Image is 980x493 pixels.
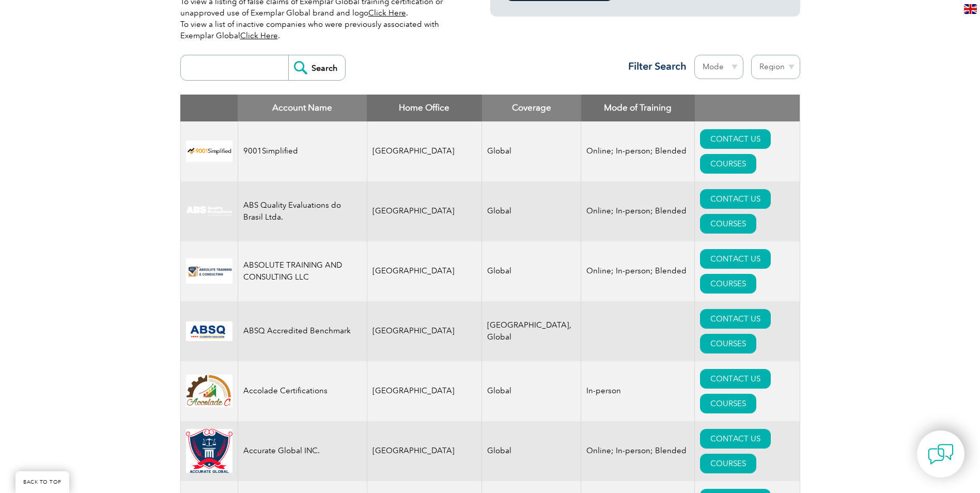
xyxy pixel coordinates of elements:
a: COURSES [700,274,756,294]
td: Online; In-person; Blended [581,241,695,301]
a: BACK TO TOP [15,471,69,493]
td: Accurate Global INC. [238,421,367,481]
th: Mode of Training: activate to sort column ascending [581,95,695,121]
td: ABS Quality Evaluations do Brasil Ltda. [238,181,367,241]
td: [GEOGRAPHIC_DATA], Global [482,301,581,361]
td: [GEOGRAPHIC_DATA] [367,301,482,361]
a: COURSES [700,394,756,413]
td: Global [482,121,581,181]
a: CONTACT US [700,309,771,329]
td: [GEOGRAPHIC_DATA] [367,361,482,421]
a: CONTACT US [700,129,771,149]
a: CONTACT US [700,189,771,209]
a: CONTACT US [700,369,771,389]
td: [GEOGRAPHIC_DATA] [367,241,482,301]
img: 16e092f6-eadd-ed11-a7c6-00224814fd52-logo.png [186,258,232,284]
td: Global [482,421,581,481]
input: Search [288,55,345,80]
a: COURSES [700,154,756,174]
td: 9001Simplified [238,121,367,181]
a: COURSES [700,454,756,473]
th: Coverage: activate to sort column ascending [482,95,581,121]
td: Global [482,361,581,421]
th: : activate to sort column ascending [695,95,800,121]
td: [GEOGRAPHIC_DATA] [367,181,482,241]
td: ABSQ Accredited Benchmark [238,301,367,361]
a: COURSES [700,334,756,353]
td: Global [482,181,581,241]
td: Online; In-person; Blended [581,181,695,241]
td: Accolade Certifications [238,361,367,421]
td: [GEOGRAPHIC_DATA] [367,121,482,181]
th: Account Name: activate to sort column descending [238,95,367,121]
img: 37c9c059-616f-eb11-a812-002248153038-logo.png [186,141,232,162]
img: contact-chat.png [928,441,954,467]
td: In-person [581,361,695,421]
td: ABSOLUTE TRAINING AND CONSULTING LLC [238,241,367,301]
img: c92924ac-d9bc-ea11-a814-000d3a79823d-logo.jpg [186,206,232,217]
td: Online; In-person; Blended [581,421,695,481]
td: [GEOGRAPHIC_DATA] [367,421,482,481]
a: COURSES [700,214,756,234]
a: Click Here [368,8,406,18]
img: a034a1f6-3919-f011-998a-0022489685a1-logo.png [186,429,232,473]
a: CONTACT US [700,249,771,269]
th: Home Office: activate to sort column ascending [367,95,482,121]
img: en [964,4,977,14]
a: Click Here [240,31,278,40]
img: cc24547b-a6e0-e911-a812-000d3a795b83-logo.png [186,321,232,341]
a: CONTACT US [700,429,771,449]
td: Online; In-person; Blended [581,121,695,181]
h3: Filter Search [622,60,687,73]
td: Global [482,241,581,301]
img: 1a94dd1a-69dd-eb11-bacb-002248159486-logo.jpg [186,375,232,407]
